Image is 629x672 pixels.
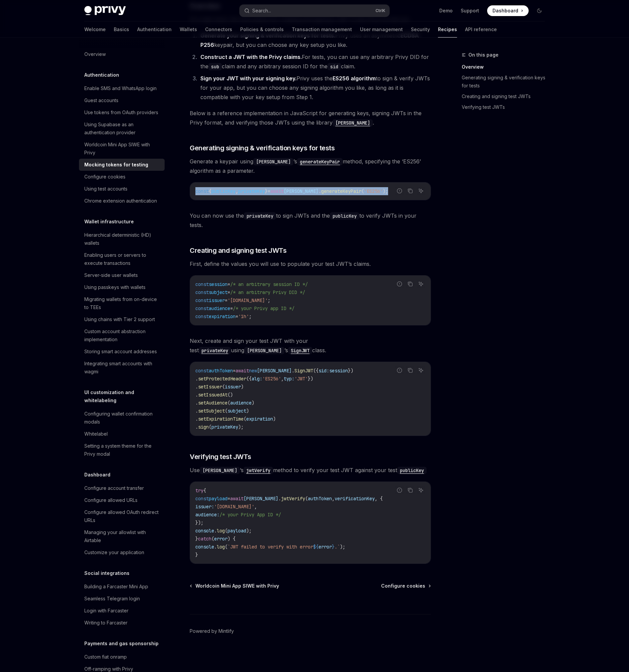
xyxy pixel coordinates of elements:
a: Building a Farcaster Mini App [79,581,165,593]
div: Setting a system theme for the Privy modal [84,442,161,458]
span: ( [225,544,228,550]
code: privateKey [244,212,276,220]
code: publicKey [330,212,359,220]
a: Writing to Farcaster [79,617,165,629]
span: ; [249,313,252,319]
span: Generating signing & verification keys for tests [190,143,335,153]
span: SignJWT [294,368,313,374]
span: ) [246,408,249,414]
a: Policies & controls [240,21,284,38]
div: Using Supabase as an authentication provider [84,121,161,137]
span: const [195,368,209,374]
a: Configure cookies [79,171,165,183]
a: Use tokens from OAuth providers [79,106,165,119]
a: Custom account abstraction implementation [79,325,165,346]
span: `JWT failed to verify with error [228,544,313,550]
span: } [195,536,198,542]
span: try [195,488,203,494]
a: Enabling users or servers to execute transactions [79,249,165,269]
span: , { [375,496,383,502]
span: ) [252,400,254,406]
span: /* your Privy app ID */ [233,305,294,311]
a: Worldcoin Mini App SIWE with Privy [190,583,279,589]
a: Using passkeys with wallets [79,281,165,293]
span: [PERSON_NAME] [244,496,278,502]
span: payload [228,528,246,534]
a: API reference [465,21,497,38]
span: = [233,368,236,374]
span: sign [198,424,209,430]
span: issuer: [195,504,214,510]
span: verificationKey [335,496,375,502]
h5: UI customization and whitelabeling [84,388,165,404]
h5: Authentication [84,71,119,79]
img: dark logo [84,6,126,15]
div: Search... [252,7,271,15]
span: . [195,416,198,422]
button: Report incorrect code [395,186,404,195]
a: Support [461,7,479,14]
a: Hierarchical deterministic (HD) wallets [79,229,165,249]
button: Copy the contents from the code block [406,366,415,375]
a: Worldcoin Mini App SIWE with Privy [79,139,165,159]
li: Privy uses an asymmetric keypair, but you can choose any key setup you like. [198,31,431,50]
a: Recipes [438,21,457,38]
span: console [195,528,214,534]
span: }) [348,368,353,374]
span: authToken [209,368,233,374]
div: Integrating smart accounts with wagmi [84,360,161,376]
span: /* an arbitrary session ID */ [230,281,308,287]
span: const [195,496,209,502]
button: Copy the contents from the code block [406,486,415,495]
span: } [265,188,268,194]
div: Building a Farcaster Mini App [84,583,148,591]
span: ); [246,528,252,534]
span: . [214,544,217,550]
span: . [195,424,198,430]
span: await [270,188,284,194]
h5: Payments and gas sponsorship [84,640,159,648]
span: ( [222,384,225,390]
span: jwtVerify [281,496,305,502]
span: /* your Privy App ID */ [219,512,281,518]
code: [PERSON_NAME] [200,467,240,474]
a: Custom fiat onramp [79,651,165,663]
span: . [195,392,198,398]
span: = [225,297,228,303]
a: Powered by Mintlify [190,628,234,634]
span: , [236,188,238,194]
div: Using test accounts [84,185,127,193]
div: Configure account transfer [84,484,144,492]
span: authToken [308,496,332,502]
h5: Wallet infrastructure [84,218,134,226]
div: Worldcoin Mini App SIWE with Privy [84,141,161,157]
span: const [195,305,209,311]
button: Ask AI [417,486,425,495]
div: Guest accounts [84,96,118,104]
span: = [228,289,230,295]
span: ( [225,408,228,414]
a: Welcome [84,21,106,38]
div: Migrating wallets from on-device to TEEs [84,295,161,311]
span: } [195,552,198,558]
a: Integrating smart accounts with wagmi [79,358,165,378]
span: '1h' [238,313,249,319]
span: .` [335,544,340,550]
span: { [209,188,211,194]
a: privateKey [199,347,231,354]
a: Demo [439,7,453,14]
span: await [230,496,244,502]
span: audience [209,305,230,311]
span: 'JWT' [294,376,308,382]
span: sid: [319,368,329,374]
div: Use tokens from OAuth providers [84,108,158,117]
div: Enable SMS and WhatsApp login [84,84,157,92]
button: Report incorrect code [395,280,404,288]
a: Setting a system theme for the Privy modal [79,440,165,460]
span: const [195,289,209,295]
div: Using passkeys with wallets [84,283,146,291]
span: audience [230,400,252,406]
div: Using chains with Tier 2 support [84,315,155,323]
span: expiration [246,416,273,422]
button: Toggle dark mode [534,5,545,16]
